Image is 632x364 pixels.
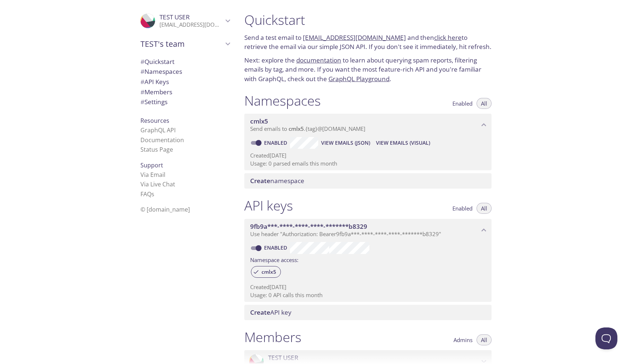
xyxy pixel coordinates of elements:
span: Members [140,88,172,96]
span: # [140,57,144,66]
p: Next: explore the to learn about querying spam reports, filtering emails by tag, and more. If you... [244,56,492,84]
span: cmlx5 [289,125,304,132]
a: GraphQL API [140,126,176,134]
span: Settings [140,98,168,106]
p: Usage: 0 API calls this month [250,291,486,299]
span: # [140,98,144,106]
div: Team Settings [135,97,236,107]
div: Create API Key [244,305,492,320]
p: Created [DATE] [250,152,486,159]
iframe: Help Scout Beacon - Open [595,327,617,349]
div: Create namespace [244,173,492,189]
span: cmlx5 [250,117,268,125]
div: TEST USER [135,9,236,33]
span: TEST USER [159,13,190,21]
p: Created [DATE] [250,283,486,291]
h1: API keys [244,197,293,214]
span: View Emails (JSON) [321,139,370,147]
span: namespace [250,177,304,185]
span: API Keys [140,77,169,86]
div: Members [135,87,236,97]
p: [EMAIL_ADDRESS][DOMAIN_NAME] [159,21,223,29]
span: TEST's team [140,39,223,49]
a: Via Live Chat [140,180,175,188]
button: View Emails (JSON) [318,137,373,149]
div: API Keys [135,77,236,87]
p: Send a test email to and then to retrieve the email via our simple JSON API. If you don't see it ... [244,33,492,52]
a: Enabled [263,244,290,251]
a: Via Email [140,171,165,179]
a: [EMAIL_ADDRESS][DOMAIN_NAME] [303,33,406,42]
span: Quickstart [140,57,174,66]
button: View Emails (Visual) [373,137,433,149]
h1: Quickstart [244,12,492,28]
button: Enabled [448,203,477,214]
div: Namespaces [135,67,236,77]
div: cmlx5 namespace [244,114,492,136]
div: Quickstart [135,57,236,67]
a: GraphQL Playground [328,75,390,83]
a: Documentation [140,136,184,144]
span: Support [140,161,163,169]
a: Status Page [140,145,173,153]
label: Namespace access: [250,254,298,265]
a: documentation [296,56,341,64]
h1: Members [244,329,301,345]
span: API key [250,308,291,316]
div: TEST's team [135,34,236,53]
span: Create [250,177,270,185]
span: # [140,88,144,96]
button: All [477,203,492,214]
button: Admins [449,334,477,345]
a: Enabled [263,139,290,146]
span: Namespaces [140,67,182,76]
span: Create [250,308,270,316]
span: # [140,67,144,76]
button: Enabled [448,98,477,109]
p: Usage: 0 parsed emails this month [250,160,486,167]
button: All [477,98,492,109]
span: # [140,77,144,86]
span: cmlx5 [257,269,281,275]
h1: Namespaces [244,92,321,109]
a: FAQ [140,190,154,198]
span: Send emails to . {tag} @[DOMAIN_NAME] [250,125,365,132]
button: All [477,334,492,345]
a: click here [434,33,462,42]
span: Resources [140,117,169,125]
span: © [DOMAIN_NAME] [140,205,190,213]
span: s [151,190,154,198]
span: View Emails (Visual) [376,139,430,147]
div: cmlx5 [251,266,281,278]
